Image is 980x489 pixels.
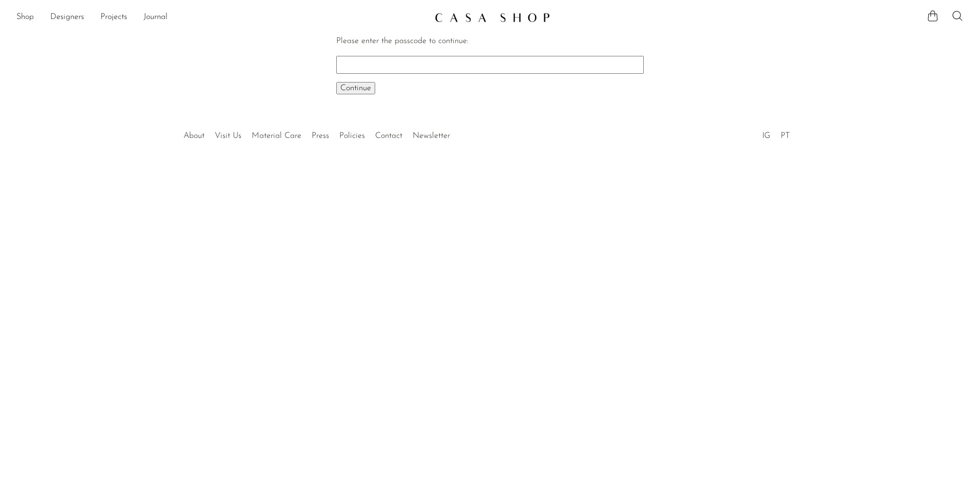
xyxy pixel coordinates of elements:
[781,132,790,140] a: PT
[16,9,426,26] ul: NEW HEADER MENU
[757,124,795,143] ul: Social Medias
[16,11,34,24] a: Shop
[375,132,402,140] a: Contact
[312,132,329,140] a: Press
[183,132,205,140] a: About
[340,84,371,92] span: Continue
[336,82,375,94] button: Continue
[252,132,301,140] a: Material Care
[144,11,168,24] a: Journal
[16,9,426,26] nav: Desktop navigation
[336,37,468,45] label: Please enter the passcode to continue:
[178,124,455,143] ul: Quick links
[215,132,241,140] a: Visit Us
[100,11,127,24] a: Projects
[762,132,770,140] a: IG
[339,132,365,140] a: Policies
[50,11,84,24] a: Designers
